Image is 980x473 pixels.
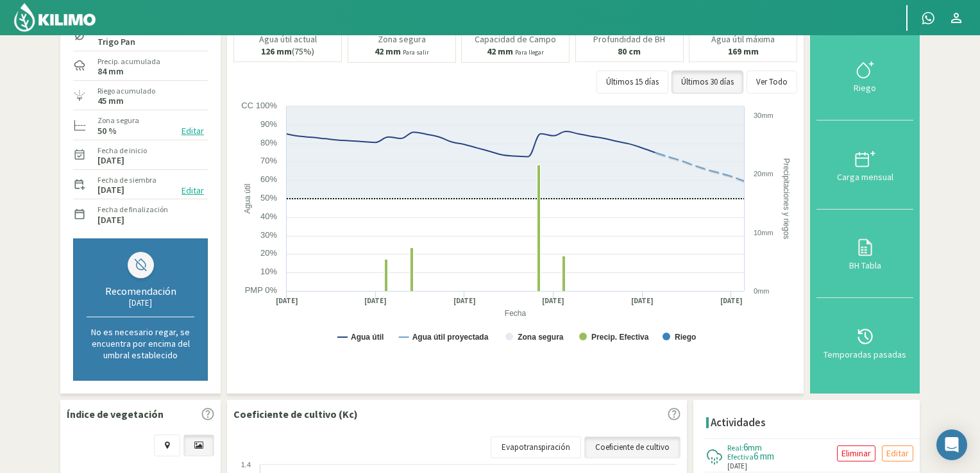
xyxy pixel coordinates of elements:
[882,445,913,461] button: Editar
[727,461,747,472] span: [DATE]
[596,71,668,94] button: Últimos 15 días
[754,229,773,236] text: 10mm
[97,174,156,186] label: Fecha de siembra
[87,297,194,308] div: [DATE]
[672,71,743,94] button: Últimos 30 días
[178,183,208,198] button: Editar
[97,156,124,165] label: [DATE]
[886,446,909,461] p: Editar
[97,97,124,105] label: 45 mm
[243,183,252,213] text: Agua útil
[816,120,913,210] button: Carga mensual
[260,119,277,129] text: 90%
[260,267,277,276] text: 10%
[820,172,909,181] div: Carga mensual
[97,127,117,135] label: 50 %
[820,350,909,359] div: Temporadas pasadas
[412,333,489,342] text: Agua útil proyectada
[782,158,791,239] text: Precipitaciones y riegos
[631,296,654,306] text: [DATE]
[233,406,358,422] p: Coeficiente de cultivo (Kc)
[364,296,387,306] text: [DATE]
[241,461,251,469] text: 1.4
[97,145,147,156] label: Fecha de inicio
[97,38,135,46] label: Trigo Pan
[542,296,564,306] text: [DATE]
[727,443,743,452] span: Real:
[97,216,124,224] label: [DATE]
[260,174,277,184] text: 60%
[816,298,913,387] button: Temporadas pasadas
[378,35,426,44] p: Zona segura
[754,287,769,295] text: 0mm
[261,47,314,56] p: (75%)
[743,441,748,453] span: 6
[720,296,743,306] text: [DATE]
[711,35,775,44] p: Agua útil máxima
[260,212,277,221] text: 40%
[841,446,871,461] p: Eliminar
[675,333,696,342] text: Riego
[711,417,766,429] h4: Actividades
[97,67,124,76] label: 84 mm
[178,124,208,138] button: Editar
[97,56,160,67] label: Precip. acumulada
[505,309,527,318] text: Fecha
[754,170,773,178] text: 20mm
[13,2,97,33] img: Kilimo
[260,156,277,165] text: 70%
[593,35,665,44] p: Profundidad de BH
[475,35,556,44] p: Capacidad de Campo
[754,112,773,119] text: 30mm
[816,31,913,120] button: Riego
[403,48,429,56] small: Para salir
[618,46,641,57] b: 80 cm
[518,333,564,342] text: Zona segura
[260,193,277,203] text: 50%
[87,326,194,361] p: No es necesario regar, se encuentra por encima del umbral establecido
[816,210,913,299] button: BH Tabla
[260,230,277,240] text: 30%
[260,138,277,147] text: 80%
[67,406,164,422] p: Índice de vegetación
[351,333,384,342] text: Agua útil
[97,85,155,97] label: Riego acumulado
[261,46,292,57] b: 126 mm
[87,285,194,297] div: Recomendación
[375,46,401,57] b: 42 mm
[837,445,875,461] button: Eliminar
[487,46,513,57] b: 42 mm
[584,436,680,458] a: Coeficiente de cultivo
[241,101,277,110] text: CC 100%
[936,429,967,460] div: Open Intercom Messenger
[748,442,762,453] span: mm
[728,46,759,57] b: 169 mm
[97,204,168,215] label: Fecha de finalización
[97,186,124,194] label: [DATE]
[727,452,754,461] span: Efectiva
[754,450,774,462] span: 6 mm
[259,35,317,44] p: Agua útil actual
[276,296,298,306] text: [DATE]
[97,115,139,126] label: Zona segura
[747,71,797,94] button: Ver Todo
[820,261,909,270] div: BH Tabla
[591,333,649,342] text: Precip. Efectiva
[491,436,581,458] a: Evapotranspiración
[515,48,544,56] small: Para llegar
[453,296,476,306] text: [DATE]
[820,83,909,92] div: Riego
[260,248,277,258] text: 20%
[245,285,278,295] text: PMP 0%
